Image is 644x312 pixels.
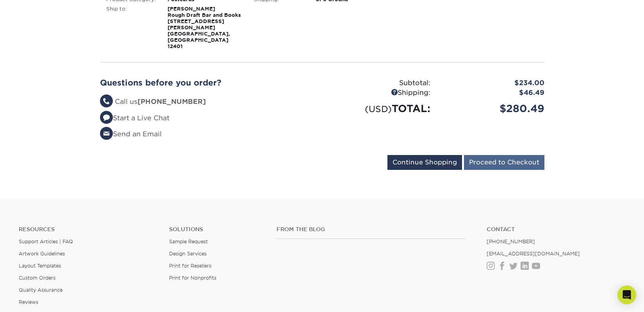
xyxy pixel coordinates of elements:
[436,101,550,116] div: $280.49
[487,251,580,257] a: [EMAIL_ADDRESS][DOMAIN_NAME]
[168,6,241,49] strong: [PERSON_NAME] Rough Draft Bar and Books [STREET_ADDRESS][PERSON_NAME] [GEOGRAPHIC_DATA], [GEOGRAP...
[322,101,436,116] div: TOTAL:
[322,88,436,98] div: Shipping:
[100,114,169,122] a: Start a Live Chat
[137,98,206,105] strong: [PHONE_NUMBER]
[19,275,55,281] a: Custom Orders
[487,239,535,244] a: [PHONE_NUMBER]
[169,275,216,281] a: Print for Nonprofits
[365,104,392,114] small: (USD)
[487,226,625,233] a: Contact
[19,226,157,233] h4: Resources
[322,78,436,88] div: Subtotal:
[19,263,61,269] a: Layout Templates
[100,78,316,87] h2: Questions before you order?
[169,239,208,244] a: Sample Request
[19,239,73,244] a: Support Articles | FAQ
[277,226,466,233] h4: From the Blog
[387,155,462,170] input: Continue Shopping
[100,6,162,50] div: Ship to:
[100,97,316,107] li: Call us
[100,130,162,138] a: Send an Email
[617,285,636,304] div: Open Intercom Messenger
[169,251,207,257] a: Design Services
[19,251,65,257] a: Artwork Guidelines
[169,263,211,269] a: Print for Resellers
[436,88,550,98] div: $46.49
[436,78,550,88] div: $234.00
[464,155,544,170] input: Proceed to Checkout
[169,226,265,233] h4: Solutions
